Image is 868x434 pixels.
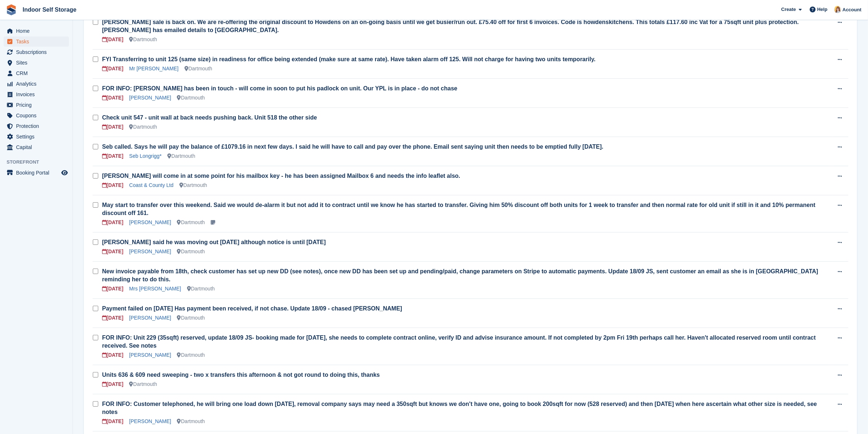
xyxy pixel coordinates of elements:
[4,47,69,57] a: menu
[129,95,171,101] a: [PERSON_NAME]
[129,66,178,71] a: Mr [PERSON_NAME]
[4,89,69,99] a: menu
[16,110,60,121] span: Coupons
[6,4,17,15] img: stora-icon-8386f47178a22dfd0bd8f6a31ec36ba5ce8667c1dd55bd0f319d3a0aa187defe.svg
[102,268,818,282] a: New invoice payable from 18th, check customer has set up new DD (see notes), once new DD has been...
[102,144,603,150] a: Seb called. Says he will pay the balance of £1079.16 in next few days. I said he will have to cal...
[102,85,458,91] a: FOR INFO: [PERSON_NAME] has been in touch - will come in soon to put his padlock on unit. Our YPL...
[129,418,171,424] a: [PERSON_NAME]
[177,351,205,359] div: Dartmouth
[4,58,69,68] a: menu
[102,173,460,179] a: [PERSON_NAME] will come in at some point for his mailbox key - he has been assigned Mailbox 6 and...
[102,114,317,121] a: Check unit 547 - unit wall at back needs pushing back. Unit 518 the other side
[129,380,157,388] div: Dartmouth
[4,100,69,110] a: menu
[16,68,60,78] span: CRM
[177,418,205,425] div: Dartmouth
[129,219,171,225] a: [PERSON_NAME]
[16,47,60,57] span: Subscriptions
[834,6,841,13] img: Joanne Smith
[4,132,69,142] a: menu
[167,152,195,160] div: Dartmouth
[7,159,73,166] span: Storefront
[60,168,69,177] a: Preview store
[102,418,123,425] div: [DATE]
[4,110,69,121] a: menu
[16,100,60,110] span: Pricing
[4,142,69,152] a: menu
[781,6,796,13] span: Create
[102,372,380,378] a: Units 636 & 609 need sweeping - two x transfers this afternoon & not got round to doing this, thanks
[817,6,828,13] span: Help
[102,401,817,415] a: FOR INFO: Customer telephoned, he will bring one load down [DATE], removal company says may need ...
[177,94,205,102] div: Dartmouth
[102,65,123,73] div: [DATE]
[842,6,861,13] span: Account
[102,248,123,255] div: [DATE]
[20,4,79,16] a: Indoor Self Storage
[102,335,816,349] a: FOR INFO: Unit 229 (35sqft) reserved, update 18/09 JS- booking made for [DATE], she needs to comp...
[4,68,69,78] a: menu
[129,182,173,188] a: Coast & County Ltd
[129,352,171,358] a: [PERSON_NAME]
[16,58,60,68] span: Sites
[129,123,157,131] div: Dartmouth
[177,219,205,226] div: Dartmouth
[4,79,69,89] a: menu
[4,36,69,47] a: menu
[129,153,161,159] a: Seb Longrigg*
[102,123,123,131] div: [DATE]
[102,181,123,189] div: [DATE]
[16,79,60,89] span: Analytics
[16,132,60,142] span: Settings
[179,181,207,189] div: Dartmouth
[16,26,60,36] span: Home
[102,152,123,160] div: [DATE]
[16,168,60,178] span: Booking Portal
[177,314,205,322] div: Dartmouth
[102,314,123,322] div: [DATE]
[4,26,69,36] a: menu
[102,19,799,33] a: [PERSON_NAME] sale is back on. We are re-offering the original discount to Howdens on an on-going...
[102,285,123,293] div: [DATE]
[129,315,171,321] a: [PERSON_NAME]
[102,36,123,43] div: [DATE]
[102,56,596,62] a: FYI Transferring to unit 125 (same size) in readiness for office being extended (make sure at sam...
[16,121,60,131] span: Protection
[187,285,215,293] div: Dartmouth
[16,89,60,99] span: Invoices
[177,248,205,255] div: Dartmouth
[102,219,123,226] div: [DATE]
[129,286,181,292] a: Mrs [PERSON_NAME]
[102,94,123,102] div: [DATE]
[102,239,326,245] a: [PERSON_NAME] said he was moving out [DATE] although notice is until [DATE]
[4,168,69,178] a: menu
[16,142,60,152] span: Capital
[102,202,816,216] a: May start to transfer over this weekend. Said we would de-alarm it but not add it to contract unt...
[102,351,123,359] div: [DATE]
[102,305,402,312] a: Payment failed on [DATE] Has payment been received, if not chase. Update 18/09 - chased [PERSON_N...
[16,36,60,47] span: Tasks
[4,121,69,131] a: menu
[129,36,157,43] div: Dartmouth
[102,380,123,388] div: [DATE]
[129,249,171,254] a: [PERSON_NAME]
[184,65,212,73] div: Dartmouth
